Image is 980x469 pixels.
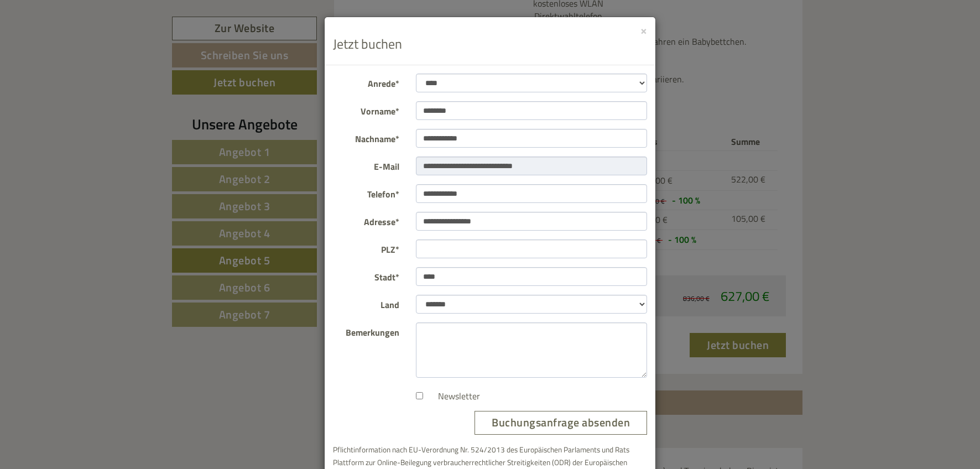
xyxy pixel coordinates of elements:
[325,295,408,311] label: Land
[325,157,408,173] label: E-Mail
[325,212,408,228] label: Adresse*
[333,37,647,51] h3: Jetzt buchen
[427,390,480,403] label: Newsletter
[325,74,408,90] label: Anrede*
[325,129,408,145] label: Nachname*
[325,101,408,118] label: Vorname*
[475,411,647,435] button: Buchungsanfrage absenden
[325,267,408,284] label: Stadt*
[640,24,647,36] button: ×
[325,322,408,339] label: Bemerkungen
[325,184,408,201] label: Telefon*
